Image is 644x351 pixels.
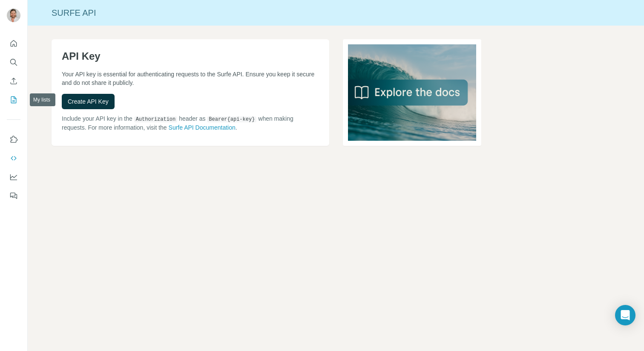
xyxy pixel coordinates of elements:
[7,151,20,166] button: Use Surfe API
[7,169,20,185] button: Dashboard
[28,7,644,19] div: Surfe API
[615,305,635,325] div: Open Intercom Messenger
[7,36,20,51] button: Quick start
[7,73,20,89] button: Enrich CSV
[62,70,319,87] p: Your API key is essential for authenticating requests to the Surfe API. Ensure you keep it secure...
[7,132,20,147] button: Use Surfe on LinkedIn
[7,92,20,107] button: My lists
[68,97,109,106] span: Create API Key
[7,188,20,203] button: Feedback
[62,114,319,132] p: Include your API key in the header as when making requests. For more information, visit the .
[62,49,319,63] h1: API Key
[7,55,20,70] button: Search
[169,124,236,131] a: Surfe API Documentation
[207,116,256,122] code: Bearer {api-key}
[62,94,115,109] button: Create API Key
[134,116,178,122] code: Authorization
[7,9,20,22] img: Avatar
